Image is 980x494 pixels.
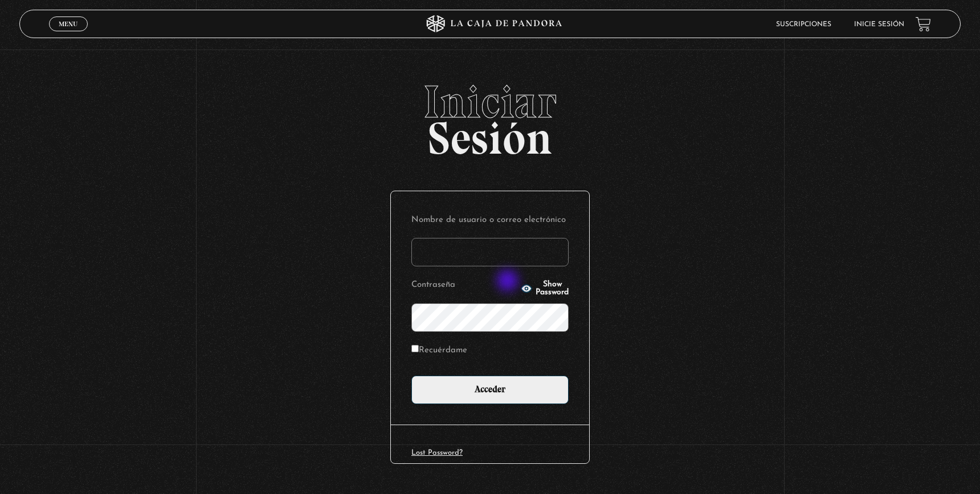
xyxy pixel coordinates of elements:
input: Recuérdame [411,345,419,352]
a: Suscripciones [776,21,831,28]
a: View your shopping cart [916,17,931,32]
label: Contraseña [411,277,517,294]
span: Cerrar [55,30,82,38]
label: Recuérdame [411,342,467,360]
button: Show Password [521,281,569,297]
span: Menu [59,20,77,27]
a: Lost Password? [411,449,463,456]
span: Show Password [536,281,569,297]
span: Iniciar [19,79,960,125]
h2: Sesión [19,79,960,152]
a: Inicie sesión [854,21,904,28]
input: Acceder [411,376,569,404]
label: Nombre de usuario o correo electrónico [411,212,569,229]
